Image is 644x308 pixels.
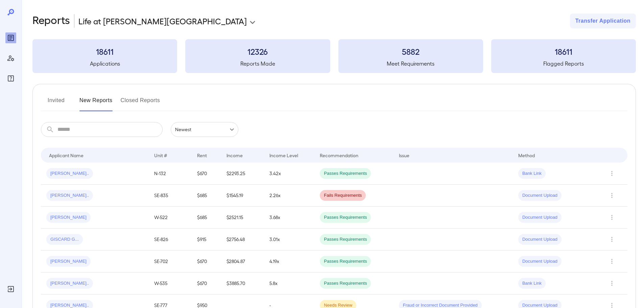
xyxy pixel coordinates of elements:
[518,236,562,243] span: Document Upload
[221,185,264,207] td: $1545.19
[49,151,84,159] div: Applicant Name
[226,151,243,159] div: Income
[149,185,192,207] td: SE-835
[149,163,192,185] td: N-132
[399,151,410,159] div: Issue
[264,207,314,229] td: 3.68x
[264,273,314,294] td: 5.8x
[518,280,546,287] span: Bank Link
[192,185,221,207] td: $685
[185,60,330,68] h5: Reports Made
[320,170,371,177] span: Passes Requirements
[78,16,247,26] p: Life at [PERSON_NAME][GEOGRAPHIC_DATA]
[46,258,91,265] span: [PERSON_NAME]
[221,163,264,185] td: $2293.25
[79,95,113,111] button: New Reports
[320,151,358,159] div: Recommendation
[46,170,93,177] span: [PERSON_NAME]..
[32,46,177,57] h3: 18611
[606,212,617,223] button: Row Actions
[264,163,314,185] td: 3.42x
[221,229,264,251] td: $2756.48
[121,95,160,111] button: Closed Reports
[46,214,91,221] span: [PERSON_NAME]
[320,214,371,221] span: Passes Requirements
[192,251,221,273] td: $670
[606,190,617,201] button: Row Actions
[192,273,221,294] td: $670
[32,60,177,68] h5: Applications
[221,207,264,229] td: $2521.15
[171,122,238,137] div: Newest
[491,46,636,57] h3: 18611
[149,229,192,251] td: SE-826
[221,273,264,294] td: $3885.70
[269,151,298,159] div: Income Level
[264,185,314,207] td: 2.26x
[149,251,192,273] td: SE-702
[518,258,562,265] span: Document Upload
[320,258,371,265] span: Passes Requirements
[154,151,167,159] div: Unit #
[46,192,93,199] span: [PERSON_NAME]..
[491,60,636,68] h5: Flagged Reports
[197,151,208,159] div: Rent
[185,46,330,57] h3: 12326
[606,234,617,245] button: Row Actions
[5,53,16,64] div: Manage Users
[518,214,562,221] span: Document Upload
[606,278,617,289] button: Row Actions
[221,251,264,273] td: $2804.87
[32,39,636,73] summary: 18611Applications12326Reports Made5882Meet Requirements18611Flagged Reports
[338,46,483,57] h3: 5882
[264,251,314,273] td: 4.19x
[570,14,636,28] button: Transfer Application
[192,163,221,185] td: $670
[518,192,562,199] span: Document Upload
[41,95,71,111] button: Invited
[264,229,314,251] td: 3.01x
[320,192,366,199] span: Fails Requirements
[320,236,371,243] span: Passes Requirements
[338,60,483,68] h5: Meet Requirements
[192,207,221,229] td: $685
[5,32,16,43] div: Reports
[192,229,221,251] td: $915
[518,151,535,159] div: Method
[32,14,70,28] h2: Reports
[46,236,83,243] span: GISCARD G...
[5,284,16,294] div: Log Out
[518,170,546,177] span: Bank Link
[149,207,192,229] td: W-522
[5,73,16,84] div: FAQ
[46,280,93,287] span: [PERSON_NAME]..
[149,273,192,294] td: W-535
[320,280,371,287] span: Passes Requirements
[606,256,617,267] button: Row Actions
[606,168,617,179] button: Row Actions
